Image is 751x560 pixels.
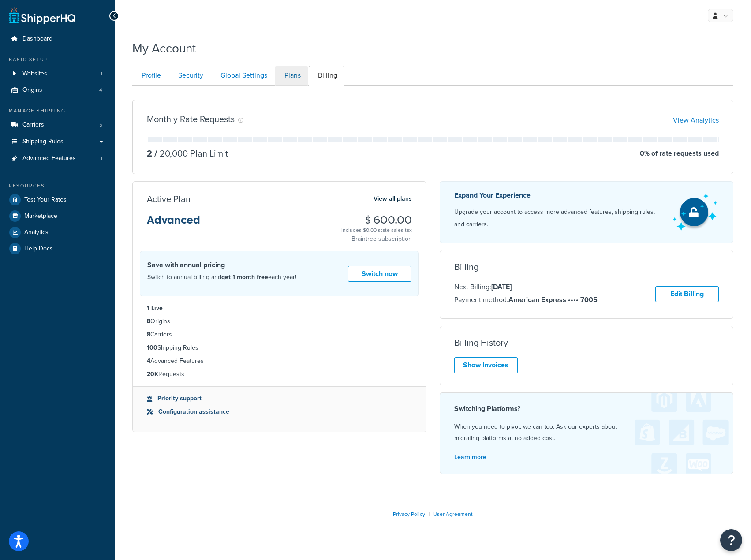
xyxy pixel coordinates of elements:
span: Shipping Rules [22,138,64,146]
a: Privacy Policy [393,510,425,518]
li: Configuration assistance [147,407,412,417]
a: Edit Billing [655,286,719,302]
span: Advanced Features [22,155,76,162]
h1: My Account [132,40,196,57]
a: Show Invoices [454,357,518,373]
strong: 1 Live [147,303,163,313]
h3: Advanced [147,214,200,233]
h4: Save with annual pricing [147,260,296,270]
strong: 4 [147,356,150,366]
h3: Active Plan [147,194,191,204]
li: Advanced Features [7,150,108,167]
a: Carriers 5 [7,117,108,133]
p: Braintree subscription [341,235,412,243]
span: Dashboard [22,35,52,43]
strong: [DATE] [491,282,512,292]
a: Marketplace [7,208,108,224]
span: 4 [99,86,102,94]
span: Help Docs [24,245,53,253]
li: Carriers [147,330,412,340]
span: Marketplace [24,213,57,220]
h3: $ 600.00 [341,214,412,226]
p: Payment method: [454,294,598,306]
a: Test Your Rates [7,192,108,208]
span: / [154,147,157,160]
span: 1 [101,70,102,78]
a: Profile [132,66,168,86]
a: User Agreement [433,510,473,518]
span: | [429,510,430,518]
h3: Billing History [454,338,508,347]
p: Upgrade your account to access more advanced features, shipping rules, and carriers. [454,206,665,231]
li: Requests [147,370,412,379]
a: View all plans [374,193,412,205]
a: Learn more [454,452,486,462]
li: Shipping Rules [147,343,412,353]
a: Advanced Features 1 [7,150,108,167]
div: Basic Setup [7,56,108,63]
p: 2 [147,147,152,160]
button: Open Resource Center [720,529,742,551]
strong: 8 [147,330,150,339]
p: 0 % of rate requests used [640,147,719,160]
span: 5 [99,121,102,129]
strong: American Express •••• 7005 [508,295,598,305]
h3: Monthly Rate Requests [147,114,235,124]
a: Plans [275,66,308,86]
a: Dashboard [7,31,108,47]
a: Analytics [7,224,108,240]
p: Switch to annual billing and each year! [147,272,296,283]
li: Websites [7,66,108,82]
a: View Analytics [673,115,719,125]
p: Expand Your Experience [454,189,665,202]
span: Websites [22,70,47,78]
h3: Billing [454,262,478,272]
span: Carriers [22,121,44,129]
strong: get 1 month free [221,273,268,282]
h4: Switching Platforms? [454,403,719,414]
a: Origins 4 [7,82,108,98]
a: Security [169,66,210,86]
a: Expand Your Experience Upgrade your account to access more advanced features, shipping rules, and... [440,181,734,243]
strong: 100 [147,343,157,352]
li: Origins [7,82,108,98]
a: ShipperHQ Home [9,7,75,24]
li: Origins [147,317,412,326]
li: Carriers [7,117,108,133]
span: Origins [22,86,42,94]
strong: 8 [147,317,150,326]
a: Shipping Rules [7,134,108,150]
li: Advanced Features [147,356,412,366]
p: When you need to pivot, we can too. Ask our experts about migrating platforms at no added cost. [454,421,719,444]
a: Help Docs [7,241,108,257]
a: Global Settings [211,66,274,86]
a: Billing [309,66,344,86]
a: Switch now [348,266,411,282]
a: Websites 1 [7,66,108,82]
p: 20,000 Plan Limit [152,147,228,160]
span: Test Your Rates [24,196,67,204]
div: Resources [7,182,108,190]
div: Manage Shipping [7,107,108,115]
strong: 20K [147,370,158,379]
span: Analytics [24,229,49,236]
div: Includes $0.00 state sales tax [341,226,412,235]
li: Priority support [147,394,412,403]
span: 1 [101,155,102,162]
p: Next Billing: [454,281,598,293]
